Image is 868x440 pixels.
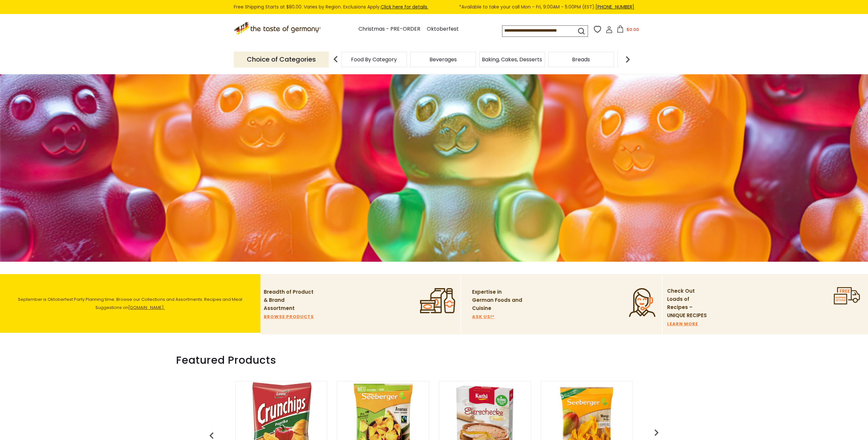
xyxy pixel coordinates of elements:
[264,315,314,319] a: BROWSE PRODUCTS
[358,25,420,34] a: Christmas - PRE-ORDER
[650,426,663,439] img: previous arrow
[459,3,634,11] span: *Available to take your call Mon - Fri, 9:00AM - 5:00PM (EST).
[472,315,495,319] a: ASK US!*
[667,287,711,320] p: Check Out Loads of Recipes – UNIQUE RECIPES
[595,4,634,10] a: [PHONE_NUMBER]
[614,25,642,35] button: $0.00
[626,26,639,33] span: $0.00
[472,288,523,313] p: Expertise in German Foods and Cuisine
[128,304,165,311] a: [DOMAIN_NAME].
[429,57,457,62] a: Beverages
[482,57,542,62] a: Baking, Cakes, Desserts
[621,53,634,66] img: next arrow
[329,53,342,66] img: previous arrow
[18,296,242,311] span: September is Oktoberfest Party Planning time. Browse our Collections and Assortments. Recipes and...
[667,322,698,326] a: LEARN MORE
[234,51,329,67] p: Choice of Categories
[351,57,397,62] a: Food By Category
[427,25,459,34] a: Oktoberfest
[381,4,428,10] a: Click here for details.
[572,57,590,62] a: Breads
[264,288,314,313] p: Breadth of Product & Brand Assortment
[234,3,634,11] div: Free Shipping Starts at $80.00. Varies by Region. Exclusions Apply.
